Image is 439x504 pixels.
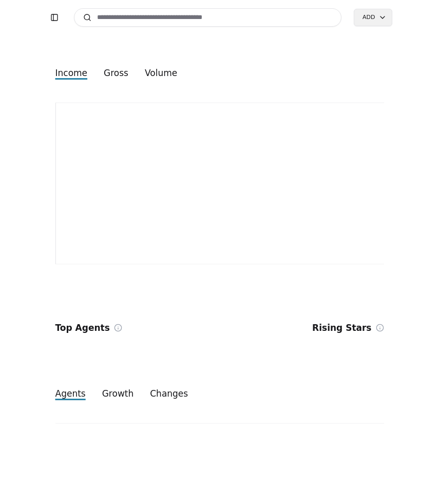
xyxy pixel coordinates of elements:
button: Add [354,9,392,26]
button: changes [142,384,196,403]
h2: Rising Stars [312,321,371,335]
button: volume [137,64,185,82]
button: agents [47,384,94,403]
button: growth [94,384,142,403]
button: gross [96,64,137,82]
h2: Top Agents [55,321,110,335]
button: income [47,64,96,82]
